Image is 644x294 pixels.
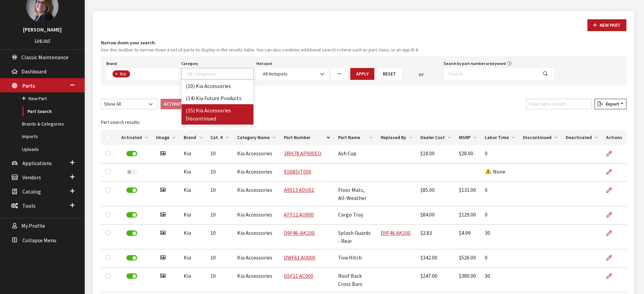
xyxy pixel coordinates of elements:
span: Kia [119,71,128,77]
td: 0 [481,182,519,206]
h3: [PERSON_NAME] [7,25,78,33]
td: Ash Cup [334,145,377,163]
td: Kia [180,145,206,163]
button: Apply [350,68,374,80]
td: $2.83 [416,225,455,249]
button: Search [537,68,554,80]
span: Tools [22,202,36,209]
a: Edit Part [606,249,618,266]
td: $247.00 [416,268,455,292]
td: 10 [206,225,233,249]
td: 0 [481,145,519,163]
span: Classic Maintenance [21,54,68,61]
th: Part Name: activate to sort column ascending [334,130,377,145]
label: Search by part number or keyword [444,61,506,67]
span: Dashboard [21,68,46,75]
span: Applications [22,160,52,166]
a: D9F46 AK100 [381,229,411,236]
td: $380.00 [455,268,481,292]
td: Kia [180,163,206,182]
a: More Filters [331,68,348,80]
td: $342.00 [416,249,455,268]
td: 0 [481,206,519,225]
th: Category Name: activate to sort column ascending [233,130,280,145]
a: 916B5IT000 [284,168,311,175]
label: Deactivate Part [126,273,137,279]
td: $18.00 [416,145,455,163]
span: Catalog [22,188,41,195]
td: Splash Guards - Rear [334,225,377,249]
span: All Hotspots [263,71,288,77]
li: (14) Kia Future Products [182,92,253,104]
span: Collapse Menu [22,237,56,244]
th: Brand: activate to sort column ascending [180,130,206,145]
th: Labor Time: activate to sort column ascending [481,130,519,145]
th: Activated: activate to sort column ascending [117,130,152,145]
span: Select a Brand [106,68,179,80]
td: Kia Accessories [233,206,280,225]
td: 10 [206,145,233,163]
small: Use this toolbar to narrow down a set of parts to display in the results table. You can also comb... [101,46,626,53]
td: Kia Accessories [233,249,280,268]
button: Remove item [112,70,119,77]
label: Category [181,61,198,67]
span: Parts [22,82,35,89]
td: Kia Accessories [233,225,280,249]
span: Select a Category [181,68,253,80]
th: Part Number: activate to sort column descending [280,130,334,145]
i: Has image [160,230,166,236]
li: (10) Kia Accessories [182,80,253,92]
td: Kia Accessories [233,145,280,163]
a: ATF12 AU000 [284,211,314,218]
span: × [115,71,118,77]
td: Kia [180,206,206,225]
input: Search [444,68,538,80]
label: Brand [106,61,117,67]
span: Export [603,101,619,107]
a: Edit Part [606,182,618,199]
td: Kia Accessories [233,182,280,206]
a: D9F46-AK100 [284,229,315,236]
span: My Profile [21,223,45,229]
td: Tow Hitch [334,249,377,268]
label: Deactivate Part [126,212,137,218]
label: Deactivate Part [126,255,137,261]
th: Image: activate to sort column ascending [152,130,180,145]
td: $129.00 [455,206,481,225]
label: Deactivate Part [126,151,137,156]
i: Has image [160,273,166,279]
a: G5F21 AC000 [284,272,313,279]
i: Has image [160,187,166,193]
td: Kia Accessories [233,268,280,292]
i: Has image [160,255,166,261]
td: 30 [481,268,519,292]
td: 10 [206,268,233,292]
td: Kia [180,249,206,268]
td: Roof Rack Cross Bars [334,268,377,292]
a: DWF61 AU000 [284,254,315,261]
td: Kia [180,182,206,206]
i: Has image [160,212,166,218]
td: Kia [180,268,206,292]
textarea: Search [187,71,253,77]
i: Has image [160,151,166,156]
label: Deactivate Part [126,187,137,193]
td: Floor Mats, All-Weather [334,182,377,206]
span: Vendors [22,174,41,181]
button: Export [595,99,626,109]
caption: Part search results: [101,115,626,130]
input: Filter table results [526,99,592,109]
th: MSRP: activate to sort column ascending [455,130,481,145]
td: Kia Accessories [233,163,280,182]
td: 10 [206,182,233,206]
span: All Hotspots [256,68,329,80]
h4: Narrow down your search: [101,39,626,46]
a: A9013 ADU02 [284,186,314,193]
th: Actions [602,130,626,145]
td: $526.00 [455,249,481,268]
a: Edit Part [606,163,618,180]
th: Discontinued: activate to sort column ascending [519,130,562,145]
label: Activate Part [126,169,137,175]
th: Deactivated: activate to sort column ascending [562,130,602,145]
a: Edit Part [606,225,618,242]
